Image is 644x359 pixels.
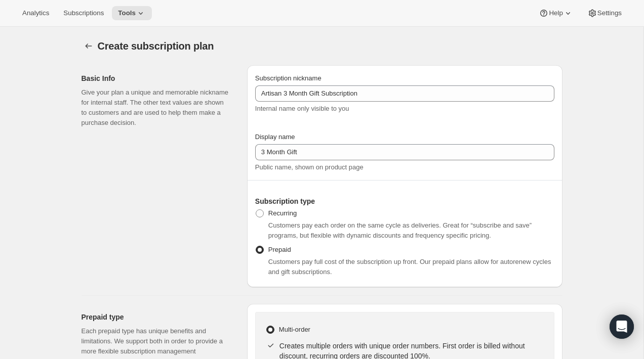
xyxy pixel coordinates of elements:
span: Public name, shown on product page [255,163,364,171]
p: Give your plan a unique and memorable nickname for internal staff. The other text values are show... [82,87,231,128]
button: Analytics [16,6,55,20]
span: Help [549,9,562,17]
input: Subscribe & Save [255,85,554,102]
button: Subscription plans [82,39,96,53]
h2: Basic Info [82,73,231,83]
button: Tools [112,6,152,20]
h2: Subscription type [255,196,554,206]
span: Display name [255,133,295,141]
button: Help [533,6,579,20]
span: Analytics [22,9,49,17]
span: Multi-order [279,326,310,333]
button: Settings [581,6,628,20]
h2: Prepaid type [82,312,231,322]
span: Customers pay full cost of the subscription up front. Our prepaid plans allow for autorenew cycle... [268,258,551,276]
span: Create subscription plan [98,40,214,52]
button: Subscriptions [57,6,110,20]
span: Settings [597,9,622,17]
input: Subscribe & Save [255,144,554,160]
span: Customers pay each order on the same cycle as deliveries. Great for “subscribe and save” programs... [268,221,532,239]
span: Internal name only visible to you [255,105,349,112]
span: Subscriptions [63,9,104,17]
span: Subscription nickname [255,74,321,82]
span: Prepaid [268,246,291,253]
span: Tools [118,9,136,17]
div: Open Intercom Messenger [610,315,634,339]
span: Recurring [268,209,297,217]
